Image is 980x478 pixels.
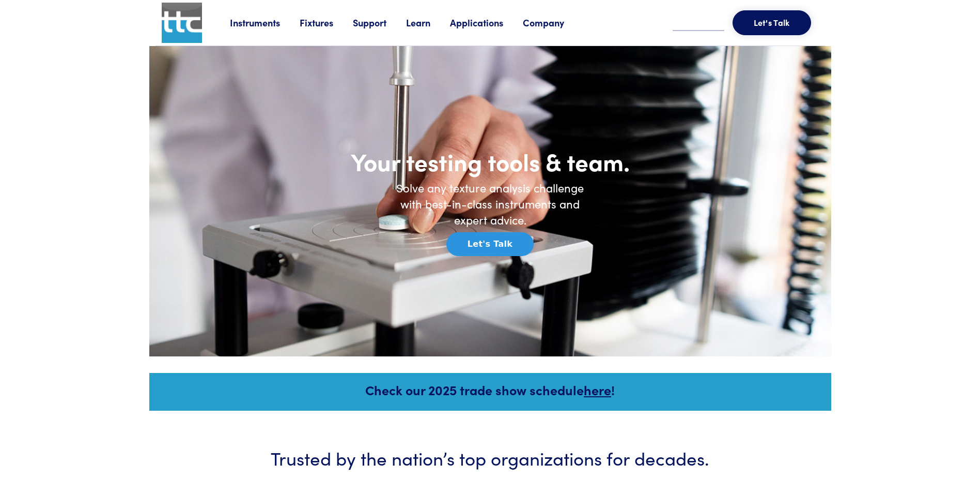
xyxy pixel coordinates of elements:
[406,16,450,29] a: Learn
[284,146,697,176] h1: Your testing tools & team.
[353,16,406,29] a: Support
[180,445,800,470] h3: Trusted by the nation’s top organizations for decades.
[733,10,811,35] button: Let's Talk
[230,16,300,29] a: Instruments
[163,381,817,399] h5: Check our 2025 trade show schedule !
[584,381,611,399] a: here
[162,3,202,43] img: ttc_logo_1x1_v1.0.png
[523,16,584,29] a: Company
[300,16,353,29] a: Fixtures
[446,232,534,256] button: Let's Talk
[450,16,523,29] a: Applications
[387,180,594,228] h6: Solve any texture analysis challenge with best-in-class instruments and expert advice.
